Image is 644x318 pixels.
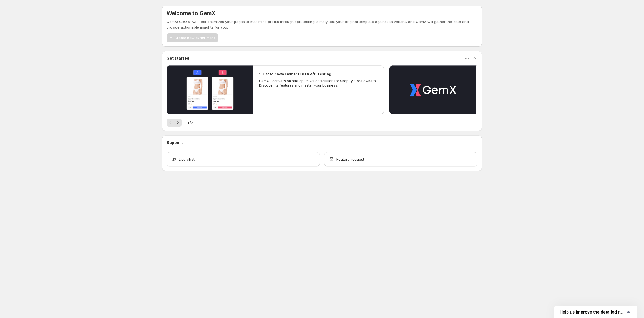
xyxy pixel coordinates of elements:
[174,119,182,127] button: Next
[167,140,183,145] h3: Support
[179,157,195,162] span: Live chat
[259,79,378,88] p: GemX - conversion rate optimization solution for Shopify store owners. Discover its features and ...
[167,65,253,114] button: Play video
[167,119,182,127] nav: Pagination
[167,10,215,17] h5: Welcome to GemX
[336,157,364,162] span: Feature request
[560,309,625,315] span: Help us improve the detailed report for A/B campaigns
[167,19,477,30] p: GemX: CRO & A/B Test optimizes your pages to maximize profits through split testing. Simply test ...
[167,55,189,61] h3: Get started
[560,309,632,315] button: Show survey - Help us improve the detailed report for A/B campaigns
[187,120,193,125] span: 1 / 2
[259,71,331,77] h2: 1. Get to Know GemX: CRO & A/B Testing
[389,65,476,114] button: Play video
